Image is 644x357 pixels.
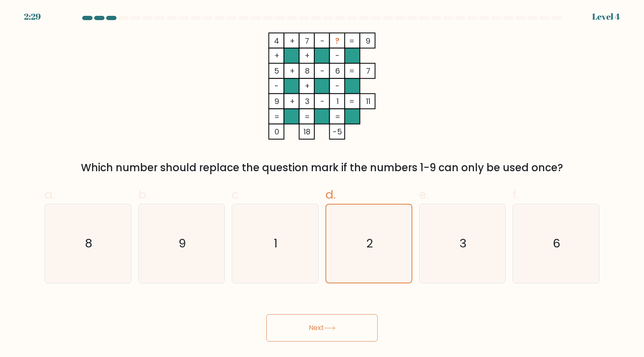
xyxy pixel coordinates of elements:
[304,111,310,122] tspan: =
[275,80,279,91] tspan: -
[289,36,295,46] tspan: +
[513,186,519,203] span: f.
[320,65,325,76] tspan: -
[336,80,340,91] tspan: -
[85,235,92,252] text: 8
[304,126,311,137] tspan: 18
[45,186,55,203] span: a.
[349,96,355,107] tspan: =
[274,96,279,107] tspan: 9
[289,65,295,76] tspan: +
[304,80,310,91] tspan: +
[459,235,467,252] text: 3
[553,235,561,252] text: 6
[289,96,295,107] tspan: +
[24,10,41,23] div: 2:29
[274,126,279,137] tspan: 0
[266,314,378,342] button: Next
[366,36,371,46] tspan: 9
[366,96,370,107] tspan: 11
[305,96,310,107] tspan: 3
[336,36,340,46] tspan: ?
[274,235,278,252] text: 1
[274,111,280,122] tspan: =
[232,186,241,203] span: c.
[366,235,373,252] text: 2
[179,235,186,252] text: 9
[138,186,149,203] span: b.
[335,65,340,76] tspan: 6
[349,65,355,76] tspan: =
[366,65,370,76] tspan: 7
[337,96,339,107] tspan: 1
[333,126,343,137] tspan: -5
[305,36,310,46] tspan: 7
[336,51,340,61] tspan: -
[50,160,594,176] div: Which number should replace the question mark if the numbers 1-9 can only be used once?
[274,51,280,61] tspan: +
[325,186,336,203] span: d.
[592,10,620,23] div: Level 4
[304,51,310,61] tspan: +
[335,111,340,122] tspan: =
[305,65,310,76] tspan: 8
[419,186,429,203] span: e.
[320,36,325,46] tspan: -
[349,36,355,46] tspan: =
[320,96,325,107] tspan: -
[274,65,280,76] tspan: 5
[274,36,280,46] tspan: 4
